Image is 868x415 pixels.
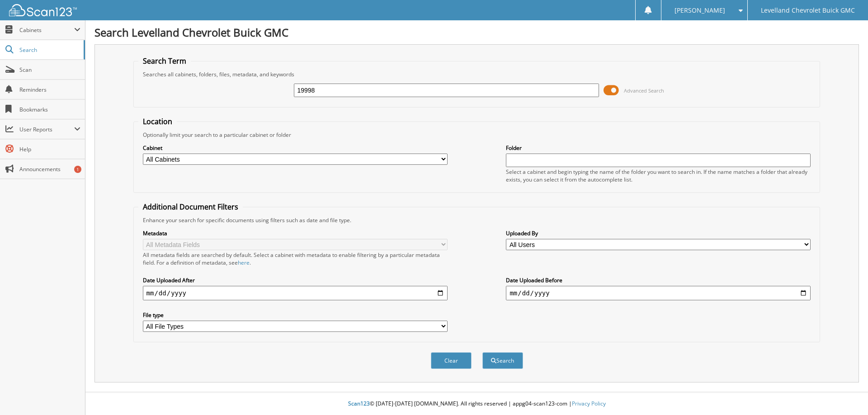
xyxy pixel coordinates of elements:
span: Cabinets [19,26,74,34]
label: Date Uploaded After [143,276,448,284]
button: Clear [431,352,472,369]
div: 1 [74,166,81,173]
span: Scan [19,66,80,74]
legend: Search Term [138,56,191,66]
input: end [506,286,811,300]
span: Levelland Chevrolet Buick GMC [761,8,855,13]
span: Reminders [19,86,80,93]
span: [PERSON_NAME] [675,8,725,13]
span: Announcements [19,165,80,173]
span: Search [19,46,79,54]
a: here [238,259,250,266]
span: Bookmarks [19,106,80,113]
a: Privacy Policy [572,400,606,407]
div: Optionally limit your search to a particular cabinet or folder [138,131,816,139]
div: All metadata fields are searched by default. Select a cabinet with metadata to enable filtering b... [143,251,448,266]
iframe: Chat Widget [823,372,868,415]
label: Folder [506,144,811,152]
input: start [143,286,448,300]
label: Uploaded By [506,229,811,237]
div: © [DATE]-[DATE] [DOMAIN_NAME]. All rights reserved | appg04-scan123-com | [85,393,868,415]
label: File type [143,311,448,319]
label: Metadata [143,229,448,237]
label: Date Uploaded Before [506,276,811,284]
div: Enhance your search for specific documents using filters such as date and file type. [138,216,816,224]
img: scan123-logo-white.svg [9,4,77,16]
span: Advanced Search [624,87,664,94]
legend: Additional Document Filters [138,202,243,212]
span: Scan123 [348,400,370,407]
legend: Location [138,117,177,126]
h1: Search Levelland Chevrolet Buick GMC [94,25,859,40]
span: User Reports [19,126,74,133]
button: Search [482,352,523,369]
label: Cabinet [143,144,448,152]
div: Select a cabinet and begin typing the name of the folder you want to search in. If the name match... [506,168,811,183]
span: Help [19,145,80,153]
div: Searches all cabinets, folders, files, metadata, and keywords [138,70,816,78]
